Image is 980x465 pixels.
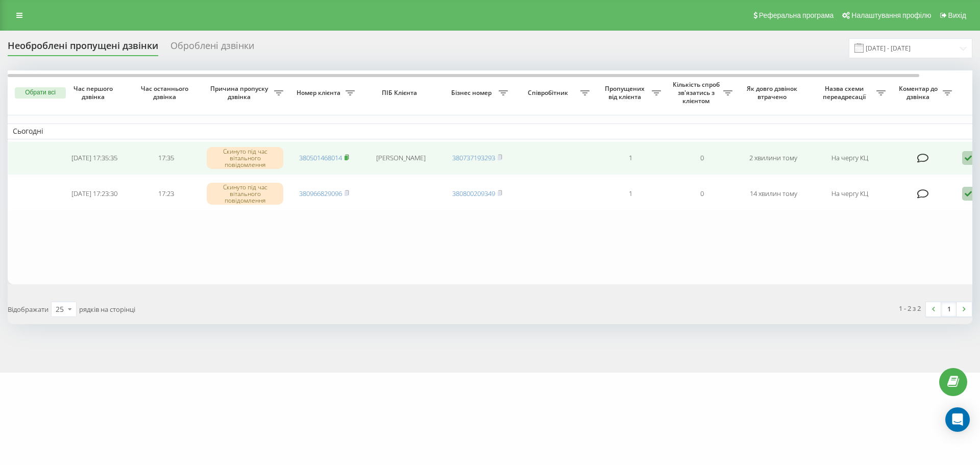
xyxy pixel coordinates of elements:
span: Кількість спроб зв'язатись з клієнтом [671,81,723,105]
span: Номер клієнта [293,89,346,97]
span: рядків на сторінці [79,305,135,314]
span: Час останнього дзвінка [138,85,193,101]
span: Як довго дзвінок втрачено [746,85,801,101]
div: Open Intercom Messenger [945,407,970,432]
span: Співробітник [518,89,580,97]
span: Налаштування профілю [851,11,931,19]
a: 380501468014 [299,153,342,162]
td: 0 [666,177,738,211]
td: На чергу КЦ [809,177,891,211]
div: Скинуто під час вітального повідомлення [207,183,283,205]
a: 380737193293 [452,153,495,162]
span: Реферальна програма [759,11,834,19]
span: Пропущених від клієнта [600,85,652,101]
td: 17:23 [130,177,202,211]
td: [DATE] 17:35:35 [59,141,130,175]
td: 0 [666,141,738,175]
span: Коментар до дзвінка [896,85,943,101]
div: 1 - 2 з 2 [899,303,921,313]
div: Оброблені дзвінки [170,40,254,56]
td: [DATE] 17:23:30 [59,177,130,211]
td: 2 хвилини тому [738,141,809,175]
td: 14 хвилин тому [738,177,809,211]
td: 1 [595,141,666,175]
span: ПІБ Клієнта [369,89,433,97]
td: На чергу КЦ [809,141,891,175]
a: 380800209349 [452,189,495,198]
span: Причина пропуску дзвінка [207,85,274,101]
div: Необроблені пропущені дзвінки [8,40,158,56]
span: Відображати [8,305,48,314]
div: Скинуто під час вітального повідомлення [207,147,283,169]
a: 1 [941,302,957,316]
td: 1 [595,177,666,211]
div: 25 [56,304,64,314]
span: Назва схеми переадресації [814,85,876,101]
button: Обрати всі [15,87,66,99]
span: Час першого дзвінка [67,85,122,101]
a: 380966829096 [299,189,342,198]
td: [PERSON_NAME] [360,141,442,175]
span: Вихід [948,11,966,19]
td: 17:35 [130,141,202,175]
span: Бізнес номер [447,89,499,97]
